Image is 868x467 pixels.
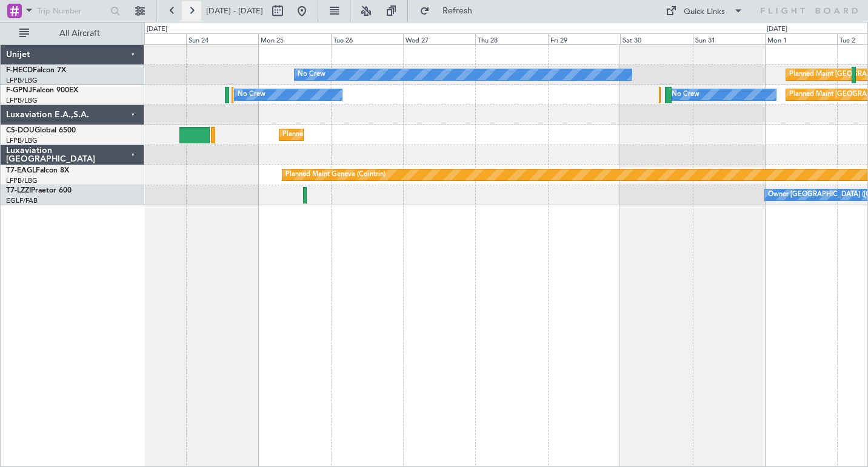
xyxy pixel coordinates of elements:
span: F-HECD [6,67,33,74]
span: All Aircraft [32,29,128,38]
a: LFPB/LBG [6,76,38,85]
a: EGLF/FAB [6,196,38,205]
div: Fri 29 [548,33,620,44]
a: T7-LZZIPraetor 600 [6,187,72,194]
a: F-HECDFalcon 7X [6,67,66,74]
div: Planned Maint Geneva (Cointrin) [285,166,386,184]
span: T7-EAGL [6,167,36,174]
div: No Crew [672,86,699,104]
div: Mon 1 [765,33,837,44]
div: Mon 25 [258,33,330,44]
div: [DATE] [147,24,167,35]
a: CS-DOUGlobal 6500 [6,127,76,134]
div: Quick Links [684,6,725,18]
a: LFPB/LBG [6,136,38,145]
div: Planned Maint [GEOGRAPHIC_DATA] ([GEOGRAPHIC_DATA]) [282,126,473,144]
div: No Crew [238,86,265,104]
div: Sat 30 [620,33,692,44]
input: Trip Number [37,2,107,20]
span: T7-LZZI [6,187,31,194]
div: [DATE] [767,24,787,35]
div: Sat 23 [114,33,186,44]
button: All Aircraft [13,24,132,43]
div: Sun 31 [693,33,765,44]
div: Tue 26 [331,33,403,44]
span: CS-DOU [6,127,35,134]
a: LFPB/LBG [6,96,38,105]
div: No Crew [298,66,326,84]
span: F-GPNJ [6,87,32,94]
a: T7-EAGLFalcon 8X [6,167,69,174]
span: [DATE] - [DATE] [206,5,263,16]
span: Refresh [432,7,483,15]
a: LFPB/LBG [6,176,38,185]
div: Wed 27 [403,33,475,44]
button: Refresh [414,1,487,21]
button: Quick Links [659,1,749,21]
a: F-GPNJFalcon 900EX [6,87,78,94]
div: Sun 24 [186,33,258,44]
div: Thu 28 [475,33,547,44]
